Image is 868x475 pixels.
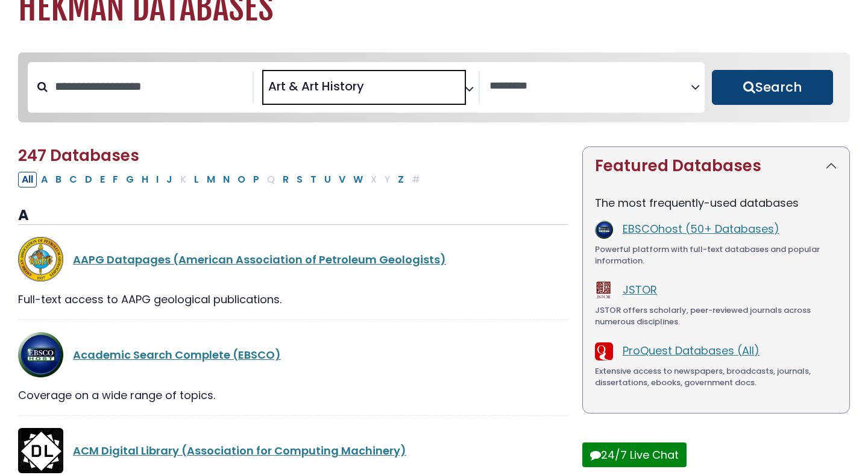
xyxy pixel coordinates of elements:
button: Filter Results P [250,172,263,187]
button: Filter Results U [321,172,335,187]
button: 24/7 Live Chat [582,442,687,467]
button: Filter Results L [190,172,203,187]
button: Filter Results I [153,172,162,187]
h3: A [18,207,568,225]
li: Art & Art History [263,77,364,95]
button: Filter Results C [66,172,81,187]
button: Filter Results J [163,172,176,187]
button: All [18,172,37,187]
button: Filter Results M [203,172,219,187]
p: The most frequently-used databases [595,195,837,211]
button: Filter Results T [307,172,320,187]
a: AAPG Datapages (American Association of Petroleum Geologists) [73,252,446,267]
button: Filter Results S [293,172,306,187]
button: Filter Results F [109,172,122,187]
button: Filter Results R [279,172,292,187]
a: EBSCOhost (50+ Databases) [623,221,779,236]
textarea: Search [366,84,375,96]
button: Filter Results O [234,172,249,187]
button: Filter Results E [96,172,108,187]
div: JSTOR offers scholarly, peer-reviewed journals across numerous disciplines. [595,304,837,328]
div: Alpha-list to filter by first letter of database name [18,171,425,186]
button: Filter Results D [81,172,96,187]
button: Filter Results G [122,172,137,187]
button: Filter Results B [52,172,65,187]
a: ProQuest Databases (All) [623,343,759,358]
textarea: Search [489,80,691,93]
input: Search database by title or keyword [48,77,253,96]
button: Submit for Search Results [712,70,833,105]
button: Filter Results H [138,172,152,187]
button: Filter Results N [219,172,233,187]
a: JSTOR [623,282,657,297]
button: Filter Results A [37,172,51,187]
div: Extensive access to newspapers, broadcasts, journals, dissertations, ebooks, government docs. [595,365,837,389]
button: Filter Results V [335,172,349,187]
span: Art & Art History [268,77,364,95]
div: Coverage on a wide range of topics. [18,387,568,403]
a: ACM Digital Library (Association for Computing Machinery) [73,443,406,458]
div: Powerful platform with full-text databases and popular information. [595,244,837,267]
a: Academic Search Complete (EBSCO) [73,347,281,362]
nav: Search filters [18,52,850,122]
span: 247 Databases [18,145,139,166]
div: Full-text access to AAPG geological publications. [18,291,568,307]
button: Featured Databases [583,147,849,185]
button: Filter Results W [350,172,366,187]
button: Filter Results Z [394,172,407,187]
